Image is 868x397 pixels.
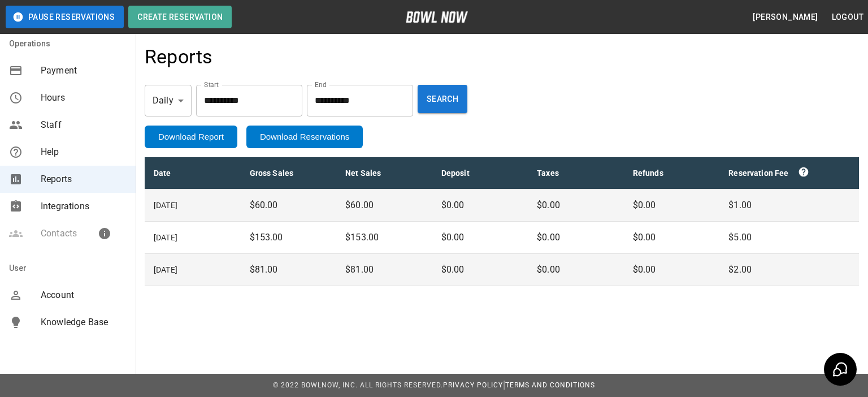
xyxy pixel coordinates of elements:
span: Reports [41,172,127,186]
td: [DATE] [145,222,241,254]
span: Staff [41,118,127,132]
p: $0.00 [537,198,615,212]
th: Gross Sales [241,157,337,189]
span: Account [41,288,127,302]
h4: Reports [145,45,213,69]
span: Knowledge Base [41,316,127,329]
a: Privacy Policy [443,381,503,389]
button: Download Report [145,126,237,148]
th: Deposit [432,157,528,189]
th: Date [145,157,241,189]
p: $60.00 [250,198,328,212]
p: $5.00 [728,231,850,244]
span: Hours [41,91,127,105]
button: Logout [827,7,868,28]
p: $0.00 [633,263,711,277]
span: © 2022 BowlNow, Inc. All Rights Reserved. [273,381,443,389]
div: Reservation Fee [728,166,850,180]
td: [DATE] [145,254,241,286]
th: Net Sales [336,157,432,189]
p: $81.00 [345,263,423,277]
button: Create Reservation [128,6,232,28]
p: $0.00 [633,198,711,212]
a: Terms and Conditions [505,381,595,389]
button: Search [418,85,467,113]
p: $0.00 [537,263,615,277]
p: $60.00 [345,198,423,212]
input: Choose date, selected date is Sep 26, 2025 [307,85,413,116]
span: Integrations [41,200,127,213]
button: [PERSON_NAME] [748,7,822,28]
input: Choose date, selected date is Sep 19, 2025 [196,85,302,116]
p: $153.00 [250,231,328,244]
span: Help [41,145,127,159]
svg: Reservation fees paid directly to BowlNow by customer [798,166,809,178]
td: [DATE] [145,189,241,222]
p: $1.00 [728,198,850,212]
div: Daily [145,85,192,116]
button: Download Reservations [246,126,363,148]
p: $153.00 [345,231,423,244]
button: Pause Reservations [6,6,124,28]
span: Payment [41,64,127,77]
img: logo [406,11,468,23]
p: $0.00 [441,263,519,277]
p: $2.00 [728,263,850,277]
p: $0.00 [441,231,519,244]
th: Refunds [624,157,720,189]
p: $81.00 [250,263,328,277]
table: sticky table [145,157,859,286]
p: $0.00 [441,198,519,212]
p: $0.00 [537,231,615,244]
th: Taxes [528,157,624,189]
p: $0.00 [633,231,711,244]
